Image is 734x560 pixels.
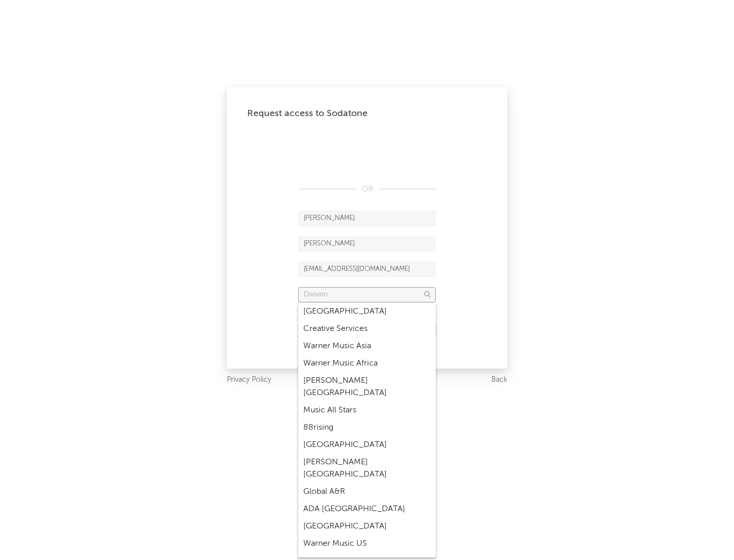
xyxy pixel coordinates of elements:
[298,355,436,372] div: Warner Music Africa
[298,500,436,518] div: ADA [GEOGRAPHIC_DATA]
[298,483,436,500] div: Global A&R
[298,338,436,355] div: Warner Music Asia
[298,183,436,195] div: OR
[227,374,271,386] a: Privacy Policy
[247,107,487,120] div: Request access to Sodatone
[298,211,436,226] input: First Name
[298,535,436,552] div: Warner Music US
[298,372,436,402] div: [PERSON_NAME] [GEOGRAPHIC_DATA]
[298,402,436,419] div: Music All Stars
[298,303,436,320] div: [GEOGRAPHIC_DATA]
[298,436,436,454] div: [GEOGRAPHIC_DATA]
[298,262,436,277] input: Email
[298,419,436,436] div: 88rising
[298,320,436,338] div: Creative Services
[491,374,507,386] a: Back
[298,518,436,535] div: [GEOGRAPHIC_DATA]
[298,287,436,302] input: Division
[298,236,436,251] input: Last Name
[298,454,436,483] div: [PERSON_NAME] [GEOGRAPHIC_DATA]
